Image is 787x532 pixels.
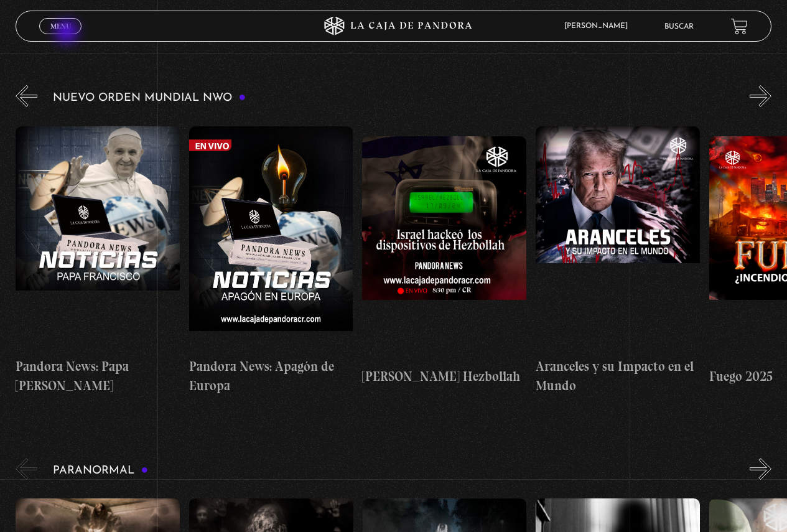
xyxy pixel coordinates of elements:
[16,357,180,396] h4: Pandora News: Papa [PERSON_NAME]
[731,18,748,35] a: View your shopping cart
[664,23,694,30] a: Buscar
[362,366,526,386] h4: [PERSON_NAME] Hezbollah
[50,22,71,30] span: Menu
[53,92,246,104] h3: Nuevo Orden Mundial NWO
[53,465,148,477] h3: Paranormal
[362,116,526,406] a: [PERSON_NAME] Hezbollah
[189,357,353,396] h4: Pandora News: Apagón de Europa
[536,357,700,396] h4: Aranceles y su Impacto en el Mundo
[16,116,180,406] a: Pandora News: Papa [PERSON_NAME]
[16,458,37,480] button: Previous
[750,85,771,107] button: Next
[16,85,37,107] button: Previous
[558,22,640,30] span: [PERSON_NAME]
[536,116,700,406] a: Aranceles y su Impacto en el Mundo
[750,458,771,480] button: Next
[46,33,75,42] span: Cerrar
[189,116,353,406] a: Pandora News: Apagón de Europa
